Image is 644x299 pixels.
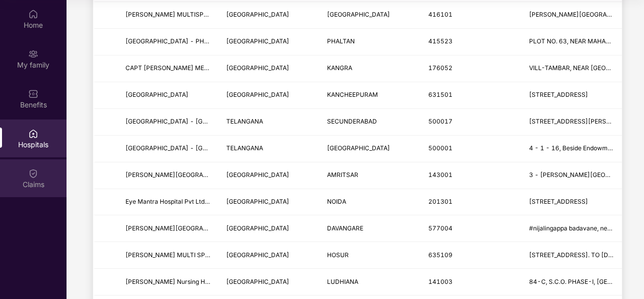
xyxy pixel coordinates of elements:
[226,198,289,205] span: [GEOGRAPHIC_DATA]
[125,11,332,18] span: [PERSON_NAME] MULTISPECIALITY HOSPITAL - [GEOGRAPHIC_DATA]
[319,55,420,82] td: KANGRA
[117,2,218,29] td: DR JJ MAGDUM MULTISPECIALITY HOSPITAL - JAYSINGPUR
[428,278,453,285] span: 141003
[521,109,622,136] td: 10-5-682/2, Sai Ranga Towers, Tukaram Gate, Lallaguda -
[218,109,319,136] td: TELANGANA
[428,91,453,98] span: 631501
[226,251,289,259] span: [GEOGRAPHIC_DATA]
[226,278,289,285] span: [GEOGRAPHIC_DATA]
[117,55,218,82] td: CAPT SAURABH KALIA MEMORIAL KAYDEE HOSPITAL - KANGRA
[327,117,377,125] span: SECUNDERABAD
[319,215,420,242] td: DAVANGARE
[428,144,453,152] span: 500001
[521,269,622,295] td: 84-C, S.C.O. PHASE-I, URBAN ESTATE, DUGRI ROAD
[117,269,218,295] td: Bagga Nursing Home - Ludhiana
[521,29,622,55] td: PLOT NO. 63, NEAR MAHARAJA MANGAL KARYALAYA, LAXMINAGAR,DIST. SATARA,
[319,269,420,295] td: LUDHIANA
[117,189,218,216] td: Eye Mantra Hospital Pvt Ltd - Noida
[125,144,259,152] span: [GEOGRAPHIC_DATA] - [GEOGRAPHIC_DATA]
[226,117,263,125] span: TELANGANA
[226,64,289,72] span: [GEOGRAPHIC_DATA]
[226,11,289,18] span: [GEOGRAPHIC_DATA]
[327,171,358,178] span: AMRITSAR
[28,89,38,99] img: svg+xml;base64,PHN2ZyBpZD0iQmVuZWZpdHMiIHhtbG5zPSJodHRwOi8vd3d3LnczLm9yZy8yMDAwL3N2ZyIgd2lkdGg9Ij...
[226,171,289,178] span: [GEOGRAPHIC_DATA]
[428,64,453,72] span: 176052
[319,29,420,55] td: PHALTAN
[327,224,363,232] span: DAVANGARE
[428,11,453,18] span: 416101
[428,224,453,232] span: 577004
[125,278,288,285] span: [PERSON_NAME] Nursing Home - [GEOGRAPHIC_DATA]
[327,91,378,98] span: KANCHEEPURAM
[428,171,453,178] span: 143001
[117,109,218,136] td: MEENA HOSPITAL - Secunderabad
[28,49,38,59] img: svg+xml;base64,PHN2ZyB3aWR0aD0iMjAiIGhlaWdodD0iMjAiIHZpZXdCb3g9IjAgMCAyMCAyMCIgZmlsbD0ibm9uZSIgeG...
[319,2,420,29] td: JAYSINGPUR
[319,82,420,109] td: KANCHEEPURAM
[521,242,622,269] td: 26/1 TANK STREET, OPP. TO ANJANEYAR TEMPLE
[28,129,38,139] img: svg+xml;base64,PHN2ZyBpZD0iSG9zcGl0YWxzIiB4bWxucz0iaHR0cDovL3d3dy53My5vcmcvMjAwMC9zdmciIHdpZHRoPS...
[125,198,275,205] span: Eye Mantra Hospital Pvt Ltd - [GEOGRAPHIC_DATA]
[529,91,588,98] span: [STREET_ADDRESS]
[28,168,38,178] img: svg+xml;base64,PHN2ZyBpZD0iQ2xhaW0iIHhtbG5zPSJodHRwOi8vd3d3LnczLm9yZy8yMDAwL3N2ZyIgd2lkdGg9IjIwIi...
[117,29,218,55] td: ANUSHKA HOSPITAL - PHALTAN
[125,37,223,45] span: [GEOGRAPHIC_DATA] - PHALTAN
[319,242,420,269] td: HOSUR
[226,144,263,152] span: TELANGANA
[218,242,319,269] td: TAMIL NADU
[218,29,319,55] td: MAHARASHTRA
[218,55,319,82] td: HIMACHAL PRADESH
[521,215,622,242] td: #nijalingappa badavane, near ring road,
[428,37,453,45] span: 415523
[117,215,218,242] td: SANJEEVINI HOSPITAL - DAVANGERE
[28,9,38,19] img: svg+xml;base64,PHN2ZyBpZD0iSG9tZSIgeG1sbnM9Imh0dHA6Ly93d3cudzMub3JnLzIwMDAvc3ZnIiB3aWR0aD0iMjAiIG...
[327,144,390,152] span: [GEOGRAPHIC_DATA]
[521,136,622,162] td: 4 - 1 - 16, Beside Endowment Office Tilak Road, Abids
[218,2,319,29] td: MAHARASHTRA
[521,55,622,82] td: VILL-TAMBAR, NEAR GOVT SEN SEC SCHOOL, P.O- DADH, TEH-PALAMPUR,
[218,269,319,295] td: PUNJAB
[125,251,414,259] span: [PERSON_NAME] MULTI SPECIALTY HOSPITAL (A UNIT OF OM SRI SAI RAM ASSOCIATES) - HOSUR
[529,198,588,205] span: [STREET_ADDRESS]
[218,189,319,216] td: UTTAR PRADESH
[125,91,188,98] span: [GEOGRAPHIC_DATA]
[319,162,420,189] td: AMRITSAR
[218,162,319,189] td: PUNJAB
[117,82,218,109] td: MANOHAR GENERAL HOSPITAL
[125,64,362,72] span: CAPT [PERSON_NAME] MEMORIAL [GEOGRAPHIC_DATA] - [GEOGRAPHIC_DATA]
[327,251,349,259] span: HOSUR
[521,2,622,29] td: JAY RAJ BUILDING 11 LANE JAYSINGPUR, JAYSINGPUR, MAHARASHTRA - 416101
[226,91,289,98] span: [GEOGRAPHIC_DATA]
[218,82,319,109] td: TAMIL NADU
[226,37,289,45] span: [GEOGRAPHIC_DATA]
[117,242,218,269] td: JANA RAKSHA MULTI SPECIALTY HOSPITAL (A UNIT OF OM SRI SAI RAM ASSOCIATES) - HOSUR
[521,162,622,189] td: 3 - Dasondha Singh Road, Lawrence Road Extension
[327,198,346,205] span: NOIDA
[521,82,622,109] td: NO.28,RAILWAY ROAD,OPP TO EB OFFICE,KANCHIPURAM,TAMIL NADU -631501
[218,215,319,242] td: KARNATAKA
[327,64,352,72] span: KANGRA
[327,11,390,18] span: [GEOGRAPHIC_DATA]
[327,278,358,285] span: LUDHIANA
[117,162,218,189] td: NAYYAR HEART INSTITUTE AND SUPERSPECIALITY HOSPITAL - Amritsar
[226,224,289,232] span: [GEOGRAPHIC_DATA]
[327,37,355,45] span: PHALTAN
[428,251,453,259] span: 635109
[428,117,453,125] span: 500017
[125,224,281,232] span: [PERSON_NAME][GEOGRAPHIC_DATA] - DAVANGERE
[125,117,259,125] span: [GEOGRAPHIC_DATA] - [GEOGRAPHIC_DATA]
[319,109,420,136] td: SECUNDERABAD
[521,189,622,216] td: KH NO 483, SECOND FLOOR,RAMSHREE COMPLEX SECTOR 51
[125,171,308,178] span: [PERSON_NAME][GEOGRAPHIC_DATA] - [GEOGRAPHIC_DATA]
[319,189,420,216] td: NOIDA
[428,198,453,205] span: 201301
[529,117,643,125] span: [STREET_ADDRESS][PERSON_NAME] -
[117,136,218,162] td: ADITYA HOSPITAL - Hyderabad
[319,136,420,162] td: HYDERABAD
[218,136,319,162] td: TELANGANA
